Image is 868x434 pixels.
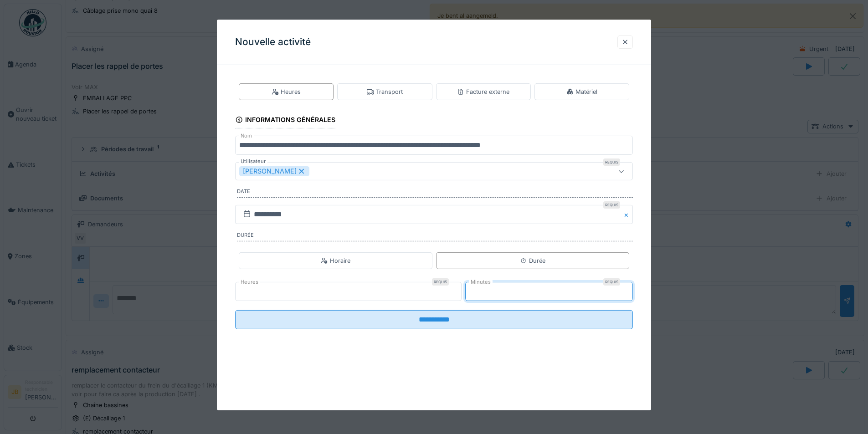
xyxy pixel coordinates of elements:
[469,278,493,286] label: Minutes
[457,87,509,96] div: Facture externe
[239,278,260,286] label: Heures
[237,231,633,241] label: Durée
[321,256,350,265] div: Horaire
[603,201,620,209] div: Requis
[235,113,335,128] div: Informations générales
[237,188,633,198] label: Date
[520,256,545,265] div: Durée
[566,87,597,96] div: Matériel
[272,87,301,96] div: Heures
[603,158,620,166] div: Requis
[235,36,311,48] h3: Nouvelle activité
[432,278,449,286] div: Requis
[239,158,267,165] label: Utilisateur
[603,278,620,286] div: Requis
[239,132,254,140] label: Nom
[623,205,633,224] button: Close
[367,87,403,96] div: Transport
[239,166,309,176] div: [PERSON_NAME]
